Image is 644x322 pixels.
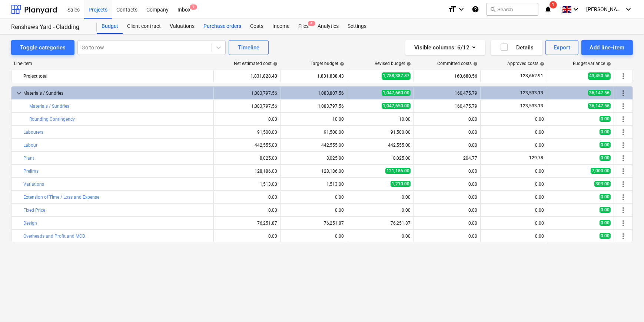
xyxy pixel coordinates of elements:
div: 0.00 [417,195,477,200]
i: Knowledge base [472,5,479,14]
div: Visible columns : 6/12 [414,43,476,52]
div: Details [500,43,534,52]
span: help [538,62,544,66]
div: 0.00 [350,234,411,239]
div: Files [294,19,313,34]
span: More actions [619,167,628,176]
span: 1,788,387.87 [382,72,411,79]
div: 1,083,807.56 [283,91,344,96]
span: 129.78 [528,155,544,160]
div: Add line-item [590,43,625,52]
div: Settings [343,19,371,34]
div: 0.00 [484,169,544,174]
div: 1,513.00 [217,182,277,187]
div: 0.00 [484,221,544,226]
span: 36,147.56 [588,103,611,109]
span: 7,000.00 [591,168,611,174]
span: 123,533.13 [519,90,544,95]
a: Design [23,221,37,226]
div: 8,025.00 [350,156,411,161]
a: Plant [23,156,34,161]
div: 0.00 [283,234,344,239]
a: Extension of Time / Loss and Expense [23,195,99,200]
span: 0.00 [600,155,611,161]
span: 123,662.91 [519,73,544,79]
a: Costs [246,19,268,34]
div: Timeline [238,43,259,52]
div: 0.00 [484,195,544,200]
div: Materials / Sundries [23,87,210,99]
button: Timeline [229,40,269,55]
button: Export [545,40,579,55]
span: keyboard_arrow_down [14,89,23,98]
div: 0.00 [484,208,544,213]
div: 10.00 [350,117,411,122]
span: More actions [619,115,628,124]
span: More actions [619,180,628,189]
span: help [405,62,411,66]
span: 0.00 [600,207,611,213]
div: 0.00 [417,130,477,135]
div: 0.00 [350,195,411,200]
a: Overheads and Profit and MCD [23,234,85,239]
a: Fixed Price [23,208,45,213]
div: 8,025.00 [217,156,277,161]
div: 1,831,838.43 [283,70,344,82]
div: 76,251.87 [350,221,411,226]
a: Labour [23,143,37,148]
div: Budget [97,19,123,34]
span: help [338,62,344,66]
div: 0.00 [417,117,477,122]
div: 0.00 [484,117,544,122]
span: 0.00 [600,142,611,148]
span: 1,047,650.00 [382,103,411,109]
div: 1,083,797.56 [217,104,277,109]
a: Files4 [294,19,313,34]
div: Toggle categories [20,43,66,52]
div: 0.00 [350,208,411,213]
i: keyboard_arrow_down [457,5,466,14]
div: 0.00 [484,234,544,239]
div: Committed costs [437,61,478,66]
span: More actions [619,206,628,215]
div: Approved costs [507,61,544,66]
a: Purchase orders [199,19,246,34]
div: 442,555.00 [283,143,344,148]
div: 442,555.00 [350,143,411,148]
div: 91,500.00 [350,130,411,135]
span: 0.00 [600,220,611,226]
span: 121,186.00 [385,168,411,174]
span: [PERSON_NAME] [586,6,623,12]
div: 0.00 [217,195,277,200]
div: 0.00 [417,182,477,187]
div: 0.00 [283,208,344,213]
div: 0.00 [417,221,477,226]
div: 0.00 [484,182,544,187]
span: 1 [550,1,557,9]
span: More actions [619,128,628,137]
span: 123,533.13 [519,103,544,108]
div: 1,513.00 [283,182,344,187]
a: Prelims [23,169,39,174]
div: 8,025.00 [283,156,344,161]
span: 0.00 [600,233,611,239]
span: More actions [619,232,628,241]
span: 1 [190,4,197,10]
div: 1,083,797.56 [283,104,344,109]
a: Income [268,19,294,34]
div: Target budget [311,61,344,66]
div: Renshaws Yard - Cladding [11,23,88,31]
div: 128,186.00 [283,169,344,174]
i: keyboard_arrow_down [624,5,633,14]
span: More actions [619,141,628,150]
div: 0.00 [484,143,544,148]
iframe: Chat Widget [607,286,644,322]
div: 0.00 [417,169,477,174]
button: Search [487,3,538,16]
div: 0.00 [484,130,544,135]
div: 0.00 [283,195,344,200]
div: Project total [23,70,210,82]
span: help [605,62,611,66]
a: Analytics [313,19,343,34]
